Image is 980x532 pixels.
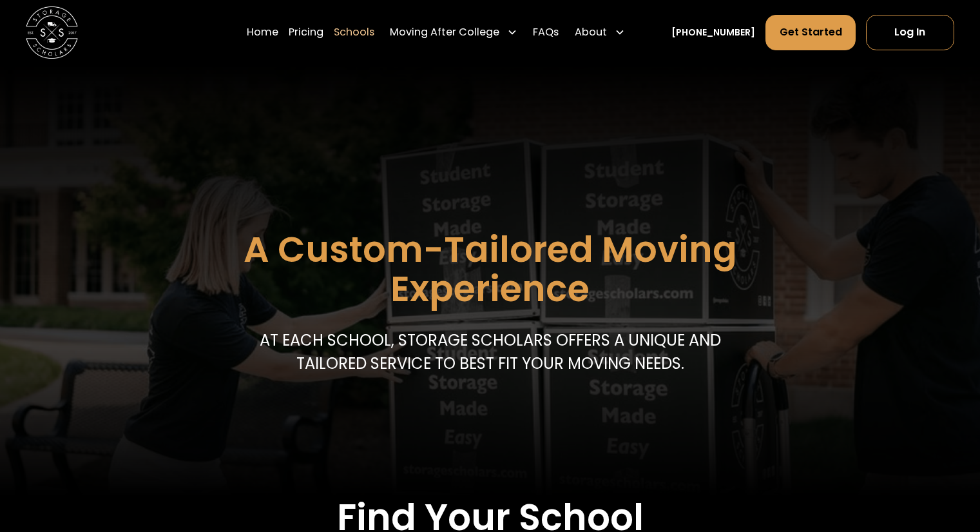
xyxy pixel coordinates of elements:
[26,6,78,59] img: Storage Scholars main logo
[533,14,559,50] a: FAQs
[765,15,855,50] a: Get Started
[253,329,727,376] p: At each school, storage scholars offers a unique and tailored service to best fit your Moving needs.
[247,14,278,50] a: Home
[289,14,323,50] a: Pricing
[570,14,630,50] div: About
[671,26,755,39] a: [PHONE_NUMBER]
[866,15,954,50] a: Log In
[385,14,523,50] div: Moving After College
[390,25,499,40] div: Moving After College
[334,14,374,50] a: Schools
[575,25,607,40] div: About
[178,230,802,309] h1: A Custom-Tailored Moving Experience
[26,6,78,59] a: home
